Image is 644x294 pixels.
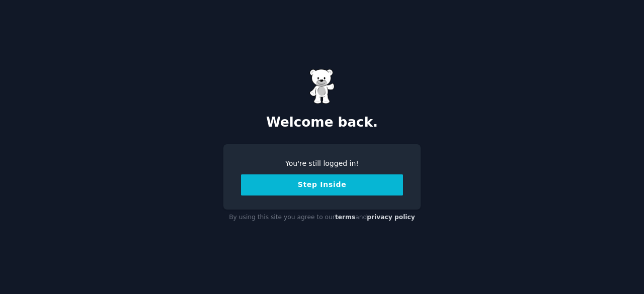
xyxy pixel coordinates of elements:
img: Gummy Bear [309,69,335,104]
a: Step Inside [241,180,403,188]
button: Step Inside [241,174,403,195]
a: privacy policy [367,214,415,221]
h2: Welcome back. [223,115,421,131]
div: By using this site you agree to our and [223,210,421,226]
div: You're still logged in! [241,158,403,169]
a: terms [335,214,355,221]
